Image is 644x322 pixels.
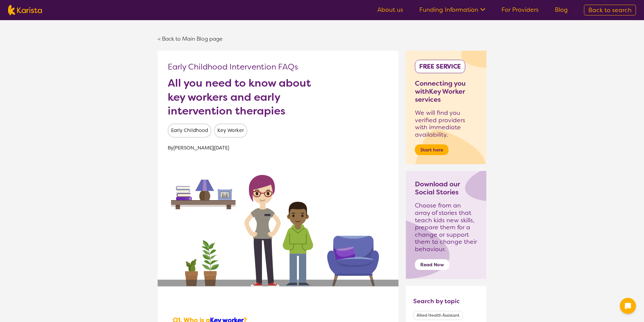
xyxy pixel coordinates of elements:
[415,60,465,73] div: FREE SERVICE
[419,6,485,14] a: Funding Information
[588,6,632,14] span: Back to search
[415,144,448,155] button: Start here
[168,143,388,153] p: By [PERSON_NAME] | [DATE]
[501,6,539,14] a: For Providers
[377,6,403,14] a: About us
[555,6,568,14] a: Blog
[415,259,449,270] button: Read Now
[415,109,477,138] p: We will find you verified providers with immediate availability.
[158,35,223,42] a: < Back to Main Blog page
[415,79,477,103] h3: Connecting you with Key Worker services
[158,160,398,286] img: All you need to know about key workers and early intervention therapies
[214,124,247,138] span: Key Worker
[413,297,460,305] h4: Search by topic
[584,5,636,15] a: Back to search
[168,61,388,73] p: Early Childhood Intervention FAQs
[413,311,463,320] button: Filter by Allied Health Assistant
[168,76,322,118] h1: All you need to know about key workers and early intervention therapies
[415,180,477,196] h3: Download our Social Stories
[168,124,211,138] span: Early Childhood
[8,5,42,15] img: Karista logo
[415,202,477,253] p: Choose from an array of stories that teach kids new skills, prepare them for a change or support ...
